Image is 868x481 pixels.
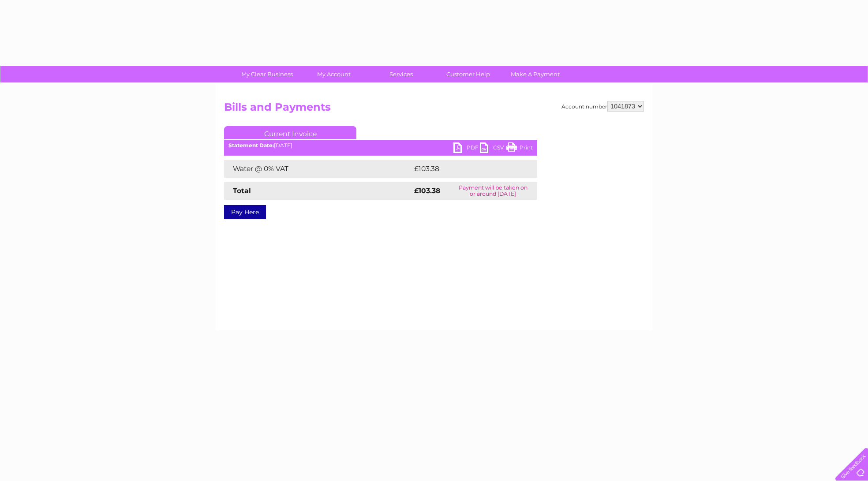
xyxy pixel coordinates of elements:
[561,101,644,112] div: Account number
[449,182,537,200] td: Payment will be taken on or around [DATE]
[432,66,505,82] a: Customer Help
[224,101,644,118] h2: Bills and Payments
[231,66,303,82] a: My Clear Business
[480,142,506,155] a: CSV
[233,186,251,195] strong: Total
[412,160,521,178] td: £103.38
[224,160,412,178] td: Water @ 0% VAT
[228,142,274,149] b: Statement Date:
[499,66,572,82] a: Make A Payment
[414,186,440,195] strong: £103.38
[224,126,356,139] a: Current Invoice
[506,142,533,155] a: Print
[224,205,266,219] a: Pay Here
[224,142,537,149] div: [DATE]
[298,66,370,82] a: My Account
[453,142,480,155] a: PDF
[365,66,438,82] a: Services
